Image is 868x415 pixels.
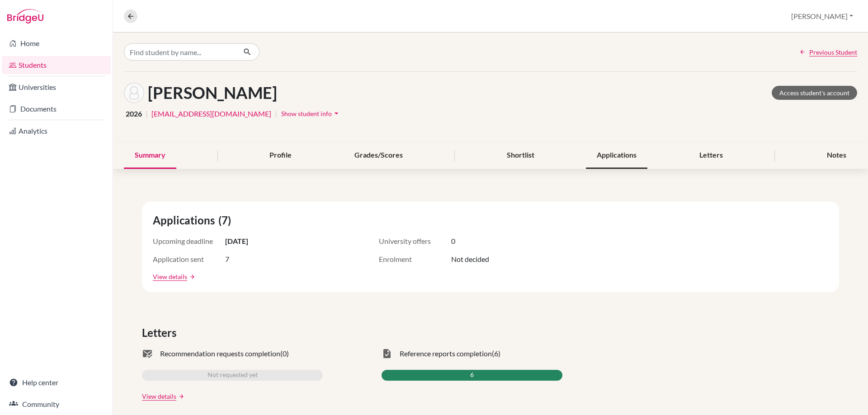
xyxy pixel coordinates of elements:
a: arrow_forward [187,274,195,280]
a: [EMAIL_ADDRESS][DOMAIN_NAME] [151,108,271,119]
span: [DATE] [225,236,248,247]
div: Summary [124,142,176,169]
a: View details [153,272,187,281]
a: Previous Student [799,47,857,57]
div: Grades/Scores [344,142,414,169]
a: Community [2,395,111,413]
span: Letters [142,325,180,341]
span: Not requested yet [208,370,258,381]
span: University offers [379,236,451,247]
span: Reference reports completion [400,348,492,359]
span: task [382,348,392,359]
span: | [146,108,148,119]
i: arrow_drop_down [332,109,341,118]
span: (0) [280,348,289,359]
a: arrow_forward [176,393,184,400]
span: mark_email_read [142,348,153,359]
button: Show student infoarrow_drop_down [281,107,341,121]
h1: [PERSON_NAME] [148,83,277,103]
a: View details [142,392,176,401]
span: 7 [225,254,229,265]
a: Analytics [2,122,111,140]
span: (6) [492,348,500,359]
span: Recommendation requests completion [160,348,280,359]
span: Application sent [153,254,225,265]
span: (7) [218,212,235,228]
a: Home [2,34,111,52]
span: Show student info [281,110,332,117]
span: 6 [470,370,474,381]
input: Find student by name... [124,43,236,61]
div: Applications [586,142,647,169]
span: Not decided [451,254,489,265]
span: Applications [153,212,218,228]
img: Bridge-U [7,9,43,23]
a: Universities [2,78,111,96]
a: Students [2,56,111,74]
a: Access student's account [772,86,857,100]
div: Shortlist [496,142,545,169]
span: Enrolment [379,254,451,265]
a: Help center [2,373,111,392]
div: Notes [816,142,857,169]
span: 2026 [126,108,142,119]
span: | [275,108,277,119]
div: Letters [689,142,734,169]
img: Shrey Nautiyal's avatar [124,83,144,103]
span: 0 [451,236,455,247]
a: Documents [2,100,111,118]
span: Upcoming deadline [153,236,225,247]
button: [PERSON_NAME] [787,8,857,25]
span: Previous Student [809,47,857,57]
div: Profile [259,142,302,169]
